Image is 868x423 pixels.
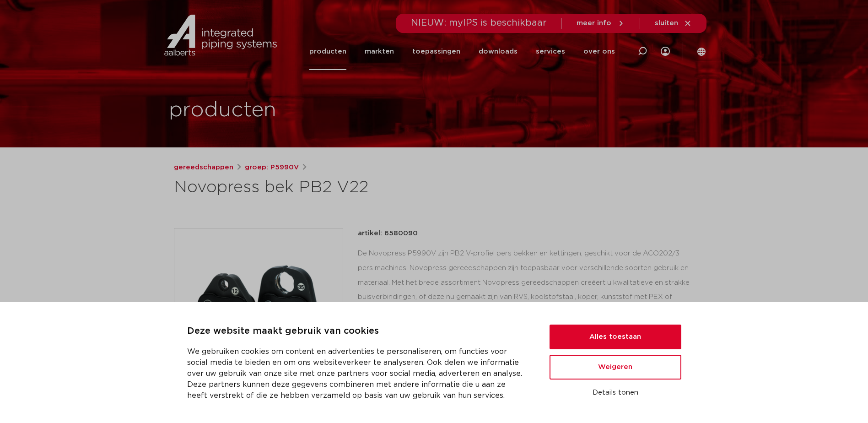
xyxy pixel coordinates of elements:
div: De Novopress P5990V zijn PB2 V-profiel pers bekken en kettingen, geschikt voor de ACO202/3 pers m... [358,246,695,338]
a: producten [309,33,346,70]
nav: Menu [309,33,615,70]
a: sluiten [655,19,692,27]
a: over ons [583,33,615,70]
h1: Novopress bek PB2 V22 [174,177,518,199]
p: Deze website maakt gebruik van cookies [187,324,528,339]
div: my IPS [661,33,670,70]
p: artikel: 6580090 [358,228,418,239]
a: services [536,33,565,70]
img: Product Image for Novopress bek PB2 V22 [174,228,343,397]
a: markten [365,33,394,70]
button: Alles toestaan [550,325,681,349]
span: meer info [577,20,611,27]
button: Details tonen [550,385,681,401]
span: sluiten [655,20,678,27]
a: toepassingen [412,33,460,70]
a: gereedschappen [174,162,233,173]
button: Weigeren [550,355,681,380]
h1: producten [169,96,276,125]
a: meer info [577,19,625,27]
p: We gebruiken cookies om content en advertenties te personaliseren, om functies voor social media ... [187,346,528,401]
a: downloads [479,33,518,70]
span: NIEUW: myIPS is beschikbaar [411,18,547,27]
a: groep: P5990V [245,162,299,173]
